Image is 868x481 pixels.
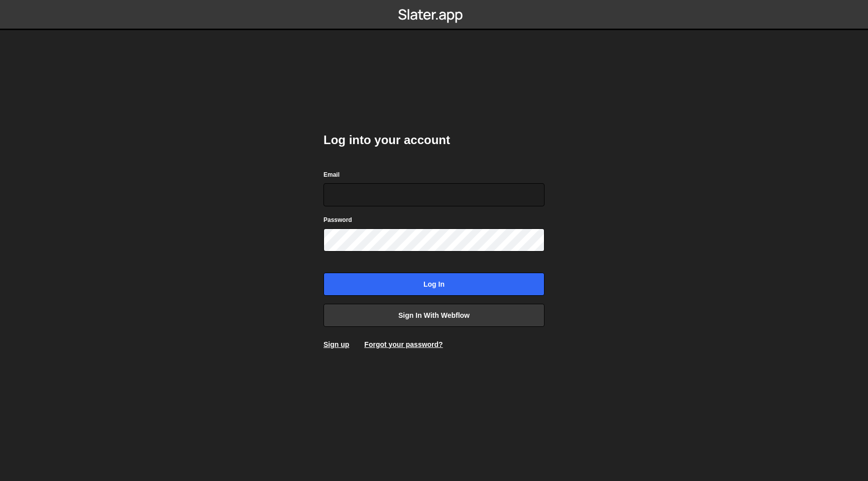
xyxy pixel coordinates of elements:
[323,340,349,348] a: Sign up
[323,170,340,180] label: Email
[323,132,545,148] h2: Log into your account
[323,215,352,225] label: Password
[323,273,545,296] input: Log in
[364,340,443,348] a: Forgot your password?
[323,304,545,327] a: Sign in with Webflow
